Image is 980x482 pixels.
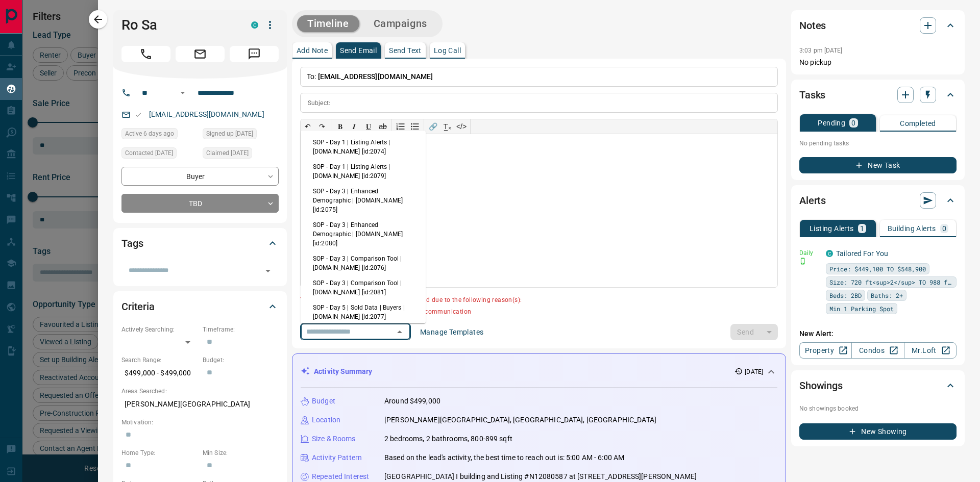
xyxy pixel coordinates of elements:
[799,192,826,209] h2: Alerts
[297,15,359,32] button: Timeline
[900,120,936,127] p: Completed
[301,135,426,159] li: SOP - Day 1 | Listing Alerts | [DOMAIN_NAME] [id:2074]
[121,365,198,382] p: $499,000 - $499,000
[389,47,422,54] p: Send Text
[312,452,362,463] p: Activity Pattern
[203,448,279,458] p: Min Size:
[340,47,377,54] p: Send Email
[426,119,440,134] button: 🔗
[799,157,957,173] button: New Task
[121,194,279,213] div: TBD
[810,225,854,232] p: Listing Alerts
[315,119,329,134] button: ↷
[121,298,155,315] h2: Criteria
[434,47,461,54] p: Log Call
[829,290,862,300] span: Beds: 2BD
[860,225,864,232] p: 1
[312,434,356,444] p: Size & Rooms
[121,167,279,186] div: Buyer
[251,21,258,29] div: condos.ca
[121,46,170,62] span: Call
[135,111,142,118] svg: Email Valid
[121,231,279,256] div: Tags
[301,300,426,324] li: SOP - Day 5 | Sold Data | Buyers | [DOMAIN_NAME] [id:2077]
[301,362,777,381] div: Activity Summary[DATE]
[121,128,198,142] div: Wed Aug 06 2025
[799,87,825,103] h2: Tasks
[730,324,778,340] div: split button
[121,396,279,413] p: [PERSON_NAME][GEOGRAPHIC_DATA]
[318,72,433,81] span: [EMAIL_ADDRESS][DOMAIN_NAME]
[408,119,422,134] button: Bullet list
[121,448,198,458] p: Home Type:
[301,275,426,300] li: SOP - Day 3 | Comparison Tool | [DOMAIN_NAME] [id:2081]
[177,87,189,99] button: Open
[394,119,408,134] button: Numbered list
[333,119,347,134] button: 𝐁
[121,235,143,251] h2: Tags
[149,110,264,118] a: [EMAIL_ADDRESS][DOMAIN_NAME]
[301,251,426,275] li: SOP - Day 3 | Comparison Tool | [DOMAIN_NAME] [id:2076]
[799,17,826,34] h2: Notes
[745,367,763,376] p: [DATE]
[321,307,778,317] p: Lead has unsubscribed from agent communication
[829,303,894,314] span: Min 1 Parking Spot
[363,15,437,32] button: Campaigns
[826,250,833,257] div: condos.ca
[384,415,656,425] p: [PERSON_NAME][GEOGRAPHIC_DATA], [GEOGRAPHIC_DATA], [GEOGRAPHIC_DATA]
[300,67,778,87] p: To:
[799,47,843,54] p: 3:03 pm [DATE]
[888,225,936,232] p: Building Alerts
[301,184,426,217] li: SOP - Day 3 | Enhanced Demographic | [DOMAIN_NAME] [id:2075]
[384,434,512,444] p: 2 bedrooms, 2 bathrooms, 800-899 sqft
[297,47,328,54] p: Add Note
[440,119,454,134] button: T̲ₓ
[871,290,903,300] span: Baths: 2+
[300,295,778,306] p: You are unable to send an email to this lead due to the following reason(s):
[384,452,624,463] p: Based on the lead's activity, the best time to reach out is: 5:00 AM - 6:00 AM
[203,128,279,142] div: Wed Aug 06 2025
[384,396,440,407] p: Around $499,000
[799,57,957,68] p: No pickup
[206,148,249,158] span: Claimed [DATE]
[829,277,953,287] span: Size: 720 ft<sup>2</sup> TO 988 ft<sup>2</sup>
[121,356,198,365] p: Search Range:
[454,119,469,134] button: </>
[799,83,957,107] div: Tasks
[384,471,697,482] p: [GEOGRAPHIC_DATA] Ⅰ building and Listing #N12080587 at [STREET_ADDRESS][PERSON_NAME]
[203,356,279,365] p: Budget:
[799,404,957,413] p: No showings booked
[799,136,957,151] p: No pending tasks
[230,46,279,62] span: Message
[301,119,315,134] button: ↶
[347,119,361,134] button: 𝑰
[799,328,957,339] p: New Alert:
[799,248,820,258] p: Daily
[829,264,926,274] span: Price: $449,100 TO $548,900
[314,366,372,377] p: Activity Summary
[121,325,198,334] p: Actively Searching:
[366,122,371,131] span: 𝐔
[836,249,888,258] a: Tailored For You
[203,325,279,334] p: Timeframe:
[125,148,173,158] span: Contacted [DATE]
[312,471,369,482] p: Repeated Interest
[799,423,957,440] button: New Showing
[312,415,340,425] p: Location
[361,119,376,134] button: 𝐔
[301,217,426,251] li: SOP - Day 3 | Enhanced Demographic | [DOMAIN_NAME] [id:2080]
[203,147,279,162] div: Wed Aug 06 2025
[851,342,904,359] a: Condos
[301,159,426,184] li: SOP - Day 1 | Listing Alerts | [DOMAIN_NAME] [id:2079]
[799,188,957,213] div: Alerts
[393,325,407,339] button: Close
[799,377,843,394] h2: Showings
[261,264,275,278] button: Open
[308,98,330,108] p: Subject:
[376,119,390,134] button: ab
[799,13,957,38] div: Notes
[904,342,957,359] a: Mr.Loft
[125,129,174,139] span: Active 6 days ago
[121,418,279,427] p: Motivation:
[799,373,957,398] div: Showings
